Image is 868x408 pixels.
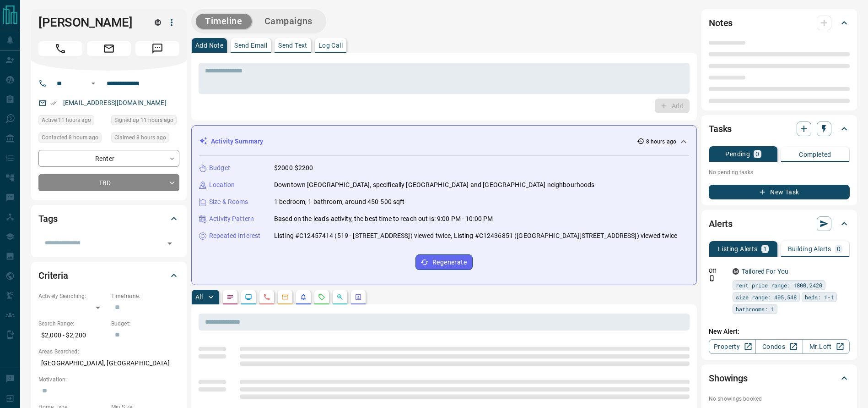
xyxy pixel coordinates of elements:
div: Mon Oct 13 2025 [111,115,179,128]
div: Alerts [709,213,850,235]
span: Email [87,41,131,56]
span: Signed up 11 hours ago [114,116,173,125]
button: Open [163,237,176,250]
span: beds: 1-1 [805,292,834,302]
h2: Notes [709,16,733,30]
button: Timeline [196,14,252,29]
p: Based on the lead's activity, the best time to reach out is: 9:00 PM - 10:00 PM [274,214,493,224]
p: Pending [725,151,750,157]
p: Log Call [318,42,343,49]
p: 1 [763,246,767,252]
p: Timeframe: [111,292,179,300]
p: Motivation: [38,375,179,384]
a: Tailored For You [742,268,788,275]
p: Repeated Interest [209,231,260,241]
div: Tags [38,208,179,230]
h2: Tasks [709,121,732,136]
svg: Calls [263,293,270,301]
p: Location [209,180,235,190]
p: 8 hours ago [646,138,676,146]
p: 0 [755,151,759,157]
button: New Task [709,185,850,199]
p: Listing Alerts [718,246,758,252]
p: Activity Summary [211,137,263,146]
p: [GEOGRAPHIC_DATA], [GEOGRAPHIC_DATA] [38,356,179,371]
a: [EMAIL_ADDRESS][DOMAIN_NAME] [63,99,167,106]
p: $2000-$2200 [274,163,313,173]
svg: Listing Alerts [300,293,307,301]
p: No pending tasks [709,165,850,179]
svg: Notes [226,293,234,301]
span: bathrooms: 1 [736,304,774,314]
p: New Alert: [709,327,850,336]
svg: Opportunities [336,293,344,301]
p: Completed [799,151,831,158]
p: Listing #C12457414 (519 - [STREET_ADDRESS]) viewed twice, Listing #C12436851 ([GEOGRAPHIC_DATA][S... [274,231,677,241]
div: Tasks [709,118,850,140]
h1: [PERSON_NAME] [38,15,141,30]
div: Mon Oct 13 2025 [38,115,107,128]
a: Condos [755,339,803,354]
div: mrloft.ca [155,19,161,26]
p: All [195,294,203,300]
p: Budget: [111,320,179,328]
p: Size & Rooms [209,197,248,207]
svg: Email Verified [50,100,57,106]
span: Contacted 8 hours ago [42,133,98,142]
p: Budget [209,163,230,173]
p: Building Alerts [788,246,831,252]
button: Campaigns [255,14,322,29]
button: Regenerate [415,254,473,270]
div: Criteria [38,265,179,287]
span: Message [135,41,179,56]
div: Activity Summary8 hours ago [199,133,689,150]
p: Off [709,267,727,275]
p: Search Range: [38,320,107,328]
h2: Criteria [38,268,68,283]
h2: Tags [38,211,57,226]
div: TBD [38,174,179,191]
svg: Push Notification Only [709,275,715,281]
p: 1 bedroom, 1 bathroom, around 450-500 sqft [274,197,405,207]
svg: Emails [281,293,289,301]
span: Active 11 hours ago [42,116,91,125]
p: Send Text [278,42,307,49]
p: Send Email [234,42,267,49]
div: Mon Oct 13 2025 [111,132,179,145]
a: Mr.Loft [803,339,850,354]
svg: Agent Actions [355,293,362,301]
p: $2,000 - $2,200 [38,328,107,343]
div: Mon Oct 13 2025 [38,132,107,145]
svg: Requests [318,293,325,301]
p: Actively Searching: [38,292,107,300]
a: Property [709,339,756,354]
span: size range: 405,548 [736,292,797,302]
p: Downtown [GEOGRAPHIC_DATA], specifically [GEOGRAPHIC_DATA] and [GEOGRAPHIC_DATA] neighbourhoods [274,180,594,190]
p: Areas Searched: [38,347,179,356]
span: Claimed 8 hours ago [114,133,166,142]
svg: Lead Browsing Activity [245,293,252,301]
button: Open [88,78,99,89]
span: Call [38,41,82,56]
div: Showings [709,367,850,389]
div: mrloft.ca [733,268,739,275]
p: Activity Pattern [209,214,254,224]
p: 0 [837,246,841,252]
div: Notes [709,12,850,34]
p: Add Note [195,42,223,49]
div: Renter [38,150,179,167]
h2: Showings [709,371,748,386]
p: No showings booked [709,395,850,403]
h2: Alerts [709,216,733,231]
span: rent price range: 1800,2420 [736,281,822,290]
